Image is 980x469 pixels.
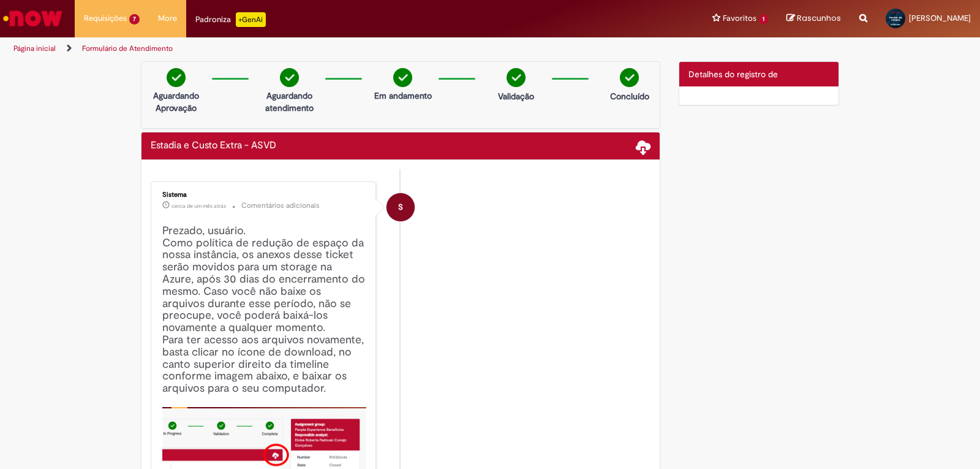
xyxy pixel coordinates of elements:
div: System [386,193,415,221]
a: Formulário de Atendimento [82,44,173,53]
img: check-circle-green.png [507,68,526,87]
div: Padroniza [195,12,266,27]
p: Concluído [610,90,649,102]
span: cerca de um mês atrás [171,202,226,210]
span: Baixar anexos [636,139,650,154]
img: check-circle-green.png [393,68,412,87]
img: ServiceNow [1,6,64,31]
span: [PERSON_NAME] [909,13,971,23]
small: Comentários adicionais [241,200,320,211]
ul: Trilhas de página [9,37,644,60]
time: 28/07/2025 01:21:51 [171,202,226,210]
p: Em andamento [374,90,432,102]
a: Rascunhos [786,13,841,25]
img: check-circle-green.png [167,68,186,87]
span: More [158,12,177,25]
span: S [398,193,403,222]
span: Detalhes do registro de [688,69,778,80]
p: Validação [498,90,534,102]
div: Sistema [162,191,366,199]
span: Requisições [84,12,127,25]
p: Aguardando atendimento [260,90,319,114]
p: Aguardando Aprovação [146,90,206,114]
img: check-circle-green.png [620,68,639,87]
img: check-circle-green.png [280,68,299,87]
a: Página inicial [13,44,56,53]
span: Favoritos [723,12,756,25]
p: +GenAi [236,12,266,27]
h2: Estadia e Custo Extra - ASVD Histórico de tíquete [151,140,276,151]
span: 7 [129,14,140,25]
span: Rascunhos [797,12,841,24]
span: 1 [759,14,768,25]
